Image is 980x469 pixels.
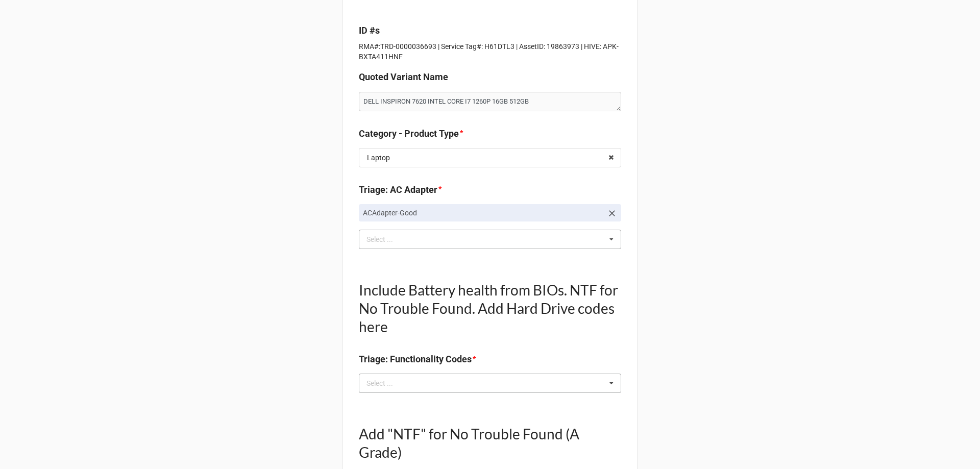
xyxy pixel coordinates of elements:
[359,281,621,336] h1: Include Battery health from BIOs. NTF for No Trouble Found. Add Hard Drive codes here
[364,233,408,245] div: Select ...
[359,92,621,111] textarea: DELL INSPIRON 7620 INTEL CORE I7 1260P 16GB 512GB
[359,70,448,84] label: Quoted Variant Name
[359,41,621,62] p: RMA#:TRD-0000036693 | Service Tag#: H61DTL3 | AssetID: 19863973 | HIVE: APK-BXTA411HNF
[359,25,380,36] b: ID #s
[363,208,603,218] p: ACAdapter-Good
[359,352,472,366] label: Triage: Functionality Codes
[364,378,408,389] div: Select ...
[359,425,621,461] h1: Add "NTF" for No Trouble Found (A Grade)
[367,154,390,161] div: Laptop
[359,127,459,141] label: Category - Product Type
[359,183,437,197] label: Triage: AC Adapter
